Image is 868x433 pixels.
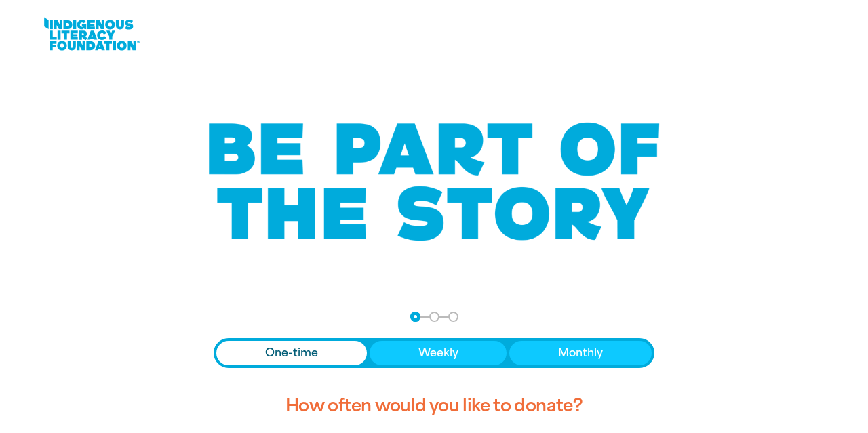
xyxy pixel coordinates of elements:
[370,341,507,365] button: Weekly
[214,338,654,368] div: Donation frequency
[216,341,367,365] button: One-time
[265,345,318,361] span: One-time
[429,312,439,322] button: Navigate to step 2 of 3 to enter your details
[197,96,671,268] img: Be part of the story
[448,312,458,322] button: Navigate to step 3 of 3 to enter your payment details
[410,312,420,322] button: Navigate to step 1 of 3 to enter your donation amount
[509,341,652,365] button: Monthly
[214,384,654,428] h2: How often would you like to donate?
[558,345,603,361] span: Monthly
[418,345,458,361] span: Weekly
